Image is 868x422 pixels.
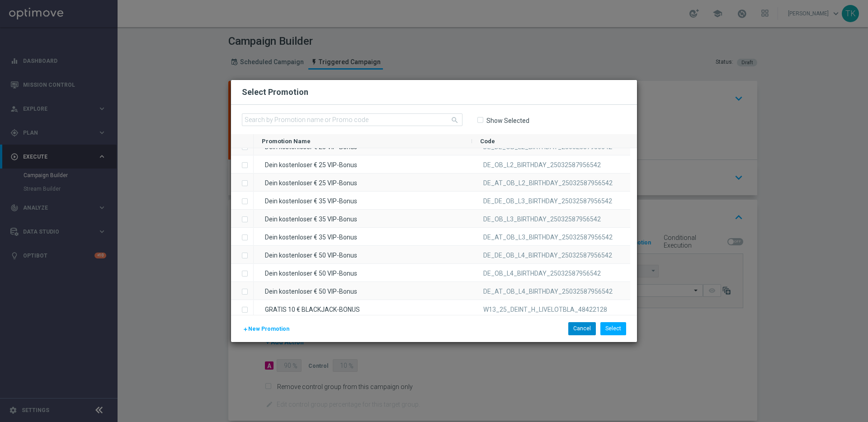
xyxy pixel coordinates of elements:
div: Press SPACE to select this row. [254,300,630,318]
span: DE_OB_L3_BIRTHDAY_25032587956542 [483,216,601,223]
button: New Promotion [242,324,290,334]
span: DE_DE_OB_L4_BIRTHDAY_25032587956542 [483,252,612,259]
button: Cancel [568,322,596,335]
div: GRATIS 10 € BLACKJACK-BONUS [254,300,472,318]
div: Press SPACE to select this row. [254,155,630,173]
div: Press SPACE to select this row. [254,228,630,246]
label: Show Selected [486,117,529,125]
span: DE_OB_L4_BIRTHDAY_25032587956542 [483,270,601,277]
span: DE_DE_OB_L3_BIRTHDAY_25032587956542 [483,197,612,205]
span: W13_25_DEINT_H_LIVELOTBLA_48422128 [483,306,607,313]
div: Press SPACE to select this row. [231,210,254,228]
div: Press SPACE to select this row. [254,282,630,300]
div: Press SPACE to select this row. [231,246,254,264]
i: search [451,116,459,124]
span: Code [480,138,495,145]
div: Dein kostenloser € 50 VIP-Bonus [254,282,472,300]
div: Dein kostenloser € 35 VIP-Bonus [254,228,472,245]
div: Press SPACE to select this row. [254,173,630,192]
div: Press SPACE to select this row. [254,192,630,210]
span: New Promotion [248,326,289,332]
div: Dein kostenloser € 35 VIP-Bonus [254,210,472,227]
div: Press SPACE to select this row. [254,210,630,228]
div: Press SPACE to select this row. [231,300,254,318]
span: Promotion Name [262,138,311,145]
div: Press SPACE to select this row. [231,282,254,300]
div: Press SPACE to select this row. [231,264,254,282]
i: add [243,327,248,332]
button: Select [600,322,626,335]
div: Press SPACE to select this row. [231,155,254,173]
div: Dein kostenloser € 25 VIP-Bonus [254,173,472,191]
h2: Select Promotion [242,87,308,98]
div: Press SPACE to select this row. [231,173,254,192]
div: Press SPACE to select this row. [231,228,254,246]
div: Press SPACE to select this row. [231,192,254,210]
div: Press SPACE to select this row. [254,264,630,282]
div: Dein kostenloser € 35 VIP-Bonus [254,192,472,209]
div: Press SPACE to select this row. [254,246,630,264]
div: Dein kostenloser € 50 VIP-Bonus [254,246,472,263]
span: DE_AT_OB_L2_BIRTHDAY_25032587956542 [483,179,613,187]
span: DE_OB_L2_BIRTHDAY_25032587956542 [483,161,601,169]
span: DE_AT_OB_L4_BIRTHDAY_25032587956542 [483,288,613,295]
input: Search by Promotion name or Promo code [242,113,462,126]
div: Dein kostenloser € 50 VIP-Bonus [254,264,472,281]
div: Dein kostenloser € 25 VIP-Bonus [254,155,472,173]
span: DE_AT_OB_L3_BIRTHDAY_25032587956542 [483,234,613,241]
